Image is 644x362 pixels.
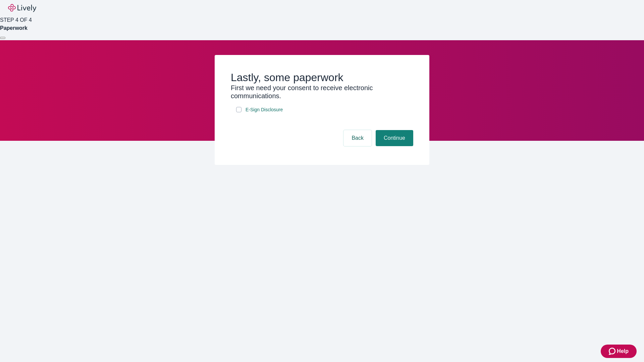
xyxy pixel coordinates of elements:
span: E-Sign Disclosure [246,106,283,113]
button: Back [343,130,372,146]
h3: First we need your consent to receive electronic communications. [231,84,413,100]
a: e-sign disclosure document [244,106,284,114]
button: Zendesk support iconHelp [601,345,637,358]
img: Lively [8,4,36,12]
svg: Zendesk support icon [609,347,617,355]
button: Continue [376,130,413,146]
span: Help [617,347,629,355]
h2: Lastly, some paperwork [231,71,413,84]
